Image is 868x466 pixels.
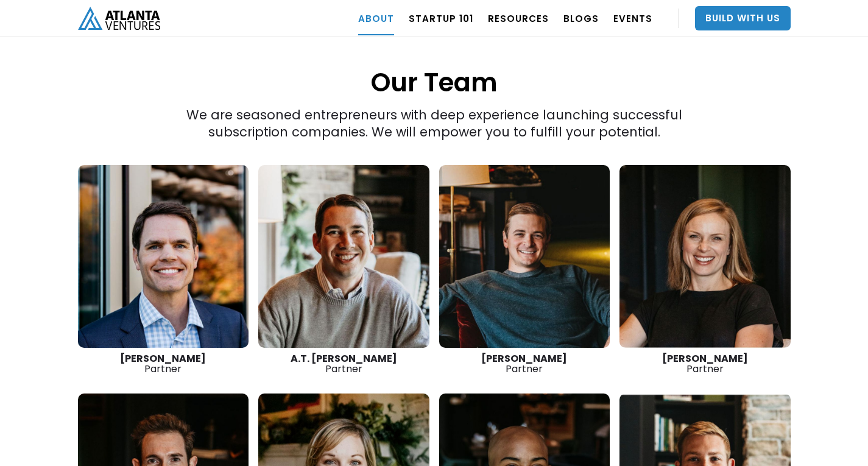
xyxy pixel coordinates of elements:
[120,351,206,365] strong: [PERSON_NAME]
[563,1,599,35] a: BLOGS
[613,1,652,35] a: EVENTS
[78,4,791,100] h1: Our Team
[488,1,549,35] a: RESOURCES
[695,6,791,30] a: Build With Us
[78,353,249,374] div: Partner
[409,1,473,35] a: Startup 101
[662,351,748,365] strong: [PERSON_NAME]
[291,351,397,365] strong: A.T. [PERSON_NAME]
[619,353,791,374] div: Partner
[481,351,567,365] strong: [PERSON_NAME]
[258,353,429,374] div: Partner
[439,353,610,374] div: Partner
[358,1,394,35] a: ABOUT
